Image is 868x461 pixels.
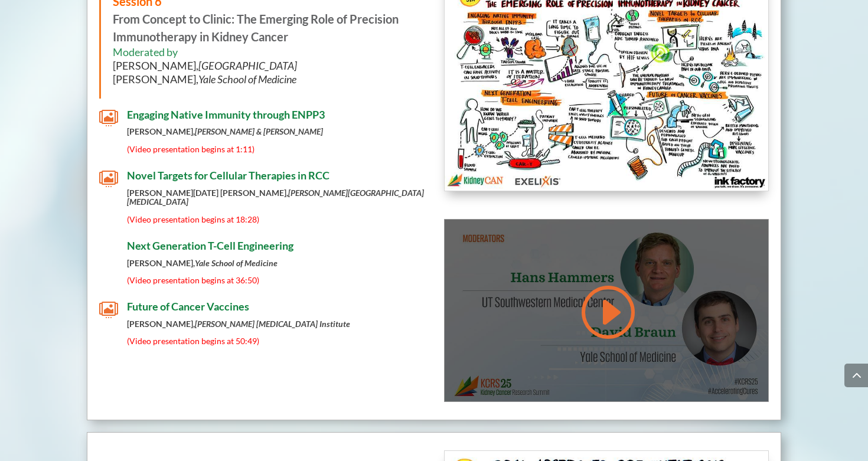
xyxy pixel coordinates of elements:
strong: [PERSON_NAME][DATE] [PERSON_NAME], [127,188,424,207]
span:  [99,169,118,188]
span: (Video presentation begins at 50:49) [127,336,259,346]
em: [PERSON_NAME][GEOGRAPHIC_DATA][MEDICAL_DATA] [127,188,424,207]
span: [PERSON_NAME], [113,59,297,72]
em: [GEOGRAPHIC_DATA] [198,59,297,72]
span:  [99,240,118,259]
span: Novel Targets for Cellular Therapies in RCC [127,169,329,182]
strong: [PERSON_NAME], [127,126,323,136]
span:  [99,109,118,127]
em: Yale School of Medicine [198,73,296,86]
strong: [PERSON_NAME], [127,258,278,268]
span: Future of Cancer Vaccines [127,300,249,313]
span: (Video presentation begins at 18:28) [127,214,259,224]
span: (Video presentation begins at 1:11) [127,144,254,154]
strong: [PERSON_NAME], [127,319,350,329]
span: Next Generation T-Cell Engineering [127,239,293,252]
h6: Moderated by [113,45,412,93]
em: [PERSON_NAME] [MEDICAL_DATA] Institute [195,319,350,329]
span: [PERSON_NAME], [113,73,296,86]
span:  [99,300,118,319]
em: Yale School of Medicine [195,258,278,268]
span: (Video presentation begins at 36:50) [127,275,259,285]
em: [PERSON_NAME] & [PERSON_NAME] [195,126,323,136]
span: Engaging Native Immunity through ENPP3 [127,108,325,121]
